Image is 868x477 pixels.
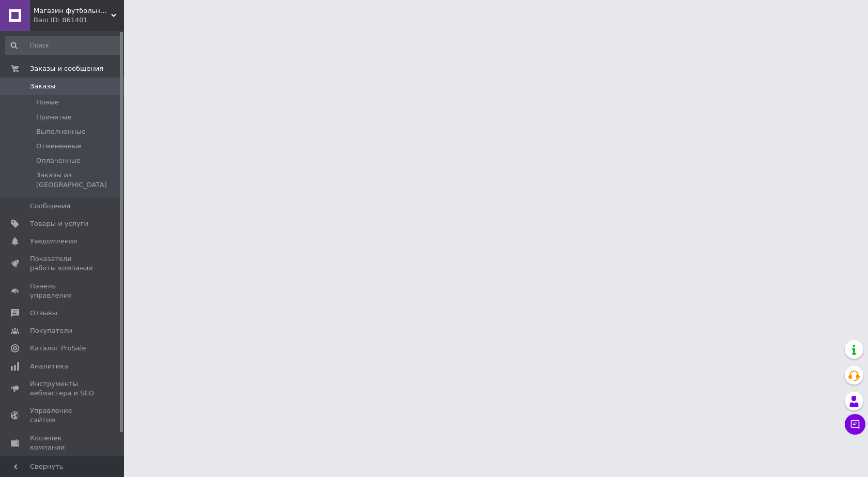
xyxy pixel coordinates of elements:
[30,219,88,228] span: Товары и услуги
[30,202,70,211] span: Сообщения
[30,82,55,91] span: Заказы
[36,98,59,107] span: Новые
[36,171,121,189] span: Заказы из [GEOGRAPHIC_DATA]
[30,282,96,300] span: Панель управления
[30,64,103,73] span: Заказы и сообщения
[30,434,96,452] span: Кошелек компании
[30,344,86,353] span: Каталог ProSale
[30,326,72,335] span: Покупатели
[30,406,96,425] span: Управление сайтом
[36,156,81,165] span: Оплаченные
[30,362,68,371] span: Аналитика
[30,254,96,273] span: Показатели работы компании
[30,309,57,318] span: Отзывы
[845,414,865,435] button: Чат с покупателем
[36,142,81,151] span: Отмененные
[30,379,96,398] span: Инструменты вебмастера и SEO
[36,113,72,122] span: Принятые
[5,36,122,55] input: Поиск
[30,237,77,246] span: Уведомления
[34,6,111,16] span: Магазин футбольних товарів "ФУТБОЛІСТ"
[36,127,86,136] span: Выполненные
[34,16,124,25] div: Ваш ID: 861401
